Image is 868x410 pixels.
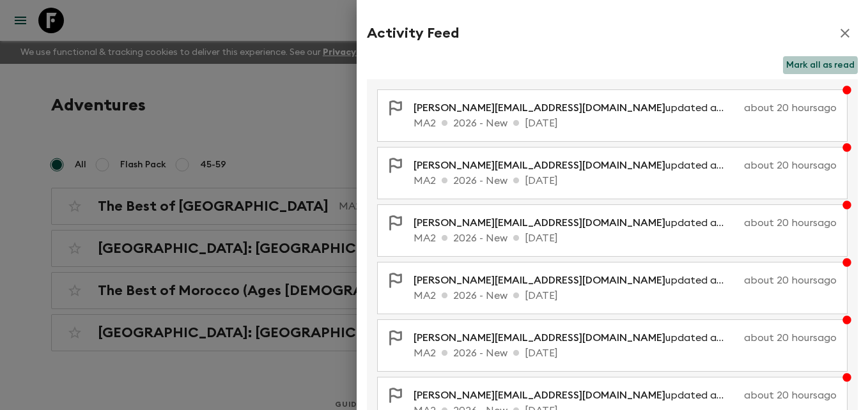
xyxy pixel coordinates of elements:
p: MA2 2026 - New [DATE] [414,173,837,188]
h2: Activity Feed [367,25,459,42]
p: updated activity [414,330,739,345]
p: updated activity [414,215,739,231]
span: [PERSON_NAME][EMAIL_ADDRESS][DOMAIN_NAME] [414,160,665,171]
p: updated activity [414,100,739,116]
p: updated activity [414,158,739,173]
span: [PERSON_NAME][EMAIL_ADDRESS][DOMAIN_NAME] [414,218,665,228]
p: MA2 2026 - New [DATE] [414,231,837,246]
p: about 20 hours ago [744,330,837,345]
span: [PERSON_NAME][EMAIL_ADDRESS][DOMAIN_NAME] [414,275,665,285]
p: about 20 hours ago [744,100,837,116]
p: MA2 2026 - New [DATE] [414,288,837,303]
p: updated activity [414,273,739,288]
p: about 20 hours ago [744,273,837,288]
span: [PERSON_NAME][EMAIL_ADDRESS][DOMAIN_NAME] [414,333,665,343]
span: [PERSON_NAME][EMAIL_ADDRESS][DOMAIN_NAME] [414,390,665,400]
span: [PERSON_NAME][EMAIL_ADDRESS][DOMAIN_NAME] [414,103,665,113]
p: MA2 2026 - New [DATE] [414,345,837,361]
p: updated activity [414,388,739,403]
p: about 20 hours ago [744,388,837,403]
p: about 20 hours ago [744,158,837,173]
button: Mark all as read [783,56,858,74]
p: about 20 hours ago [744,215,837,231]
p: MA2 2026 - New [DATE] [414,116,837,131]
